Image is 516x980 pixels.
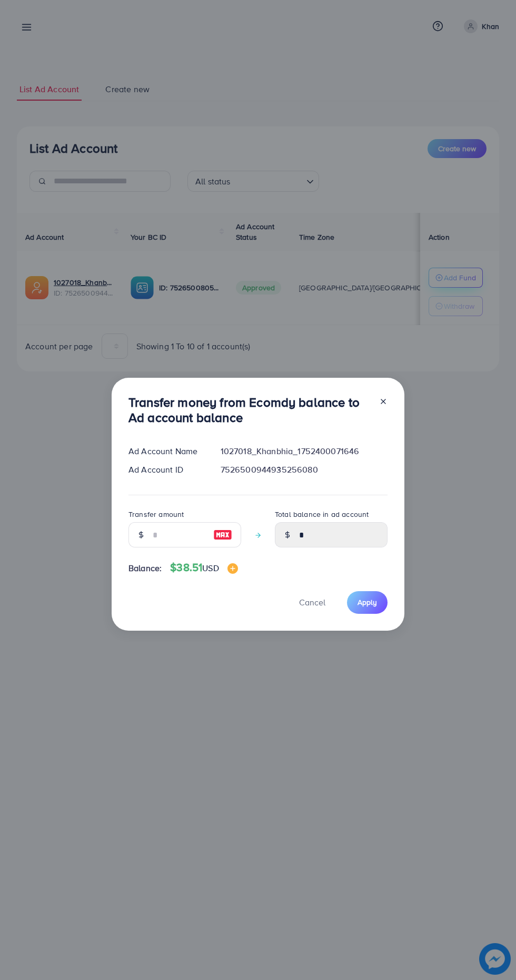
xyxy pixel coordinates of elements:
[299,596,325,608] span: Cancel
[120,445,212,457] div: Ad Account Name
[212,464,396,476] div: 7526500944935256080
[347,591,388,614] button: Apply
[128,562,162,574] span: Balance:
[170,561,237,574] h4: $38.51
[120,464,212,476] div: Ad Account ID
[212,445,396,457] div: 1027018_Khanbhia_1752400071646
[213,528,232,541] img: image
[128,509,184,520] label: Transfer amount
[275,509,369,520] label: Total balance in ad account
[227,563,238,574] img: image
[128,395,371,425] h3: Transfer money from Ecomdy balance to Ad account balance
[358,597,377,607] span: Apply
[202,562,219,574] span: USD
[286,591,339,614] button: Cancel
